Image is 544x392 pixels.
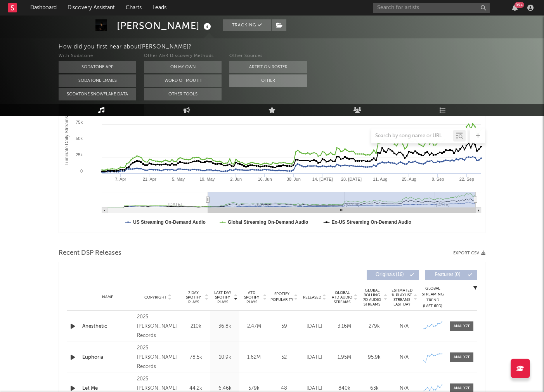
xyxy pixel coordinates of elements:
span: Originals ( 16 ) [372,273,407,277]
span: 7 Day Spotify Plays [183,290,204,304]
button: 99+ [512,5,518,11]
span: Estimated % Playlist Streams Last Day [391,288,412,307]
div: Other A&R Discovery Methods [144,52,222,61]
button: Sodatone Snowflake Data [59,88,136,100]
div: N/A [391,323,417,330]
div: N/A [391,354,417,361]
div: 2025 [PERSON_NAME] Records [137,344,179,371]
text: 5. May [172,177,185,181]
text: 19. May [199,177,215,181]
button: Sodatone Emails [59,74,136,87]
button: Tracking [223,19,271,31]
span: Features ( 0 ) [430,273,466,277]
text: 22. Sep [459,177,474,181]
div: 78.5k [183,354,208,361]
div: 279k [361,323,387,330]
button: Other Tools [144,88,222,100]
text: 28. [DATE] [341,177,362,181]
text: Global Streaming On-Demand Audio [228,219,308,225]
button: Artist on Roster [229,61,307,73]
div: [PERSON_NAME] [117,19,213,32]
div: How did you first hear about [PERSON_NAME] ? [59,42,544,52]
button: On My Own [144,61,222,73]
span: Global ATD Audio Streams [331,290,353,304]
text: 16. Jun [258,177,272,181]
button: Other [229,74,307,87]
div: Name [82,294,133,300]
div: Other Sources [229,52,307,61]
div: Global Streaming Trend (Last 60D) [421,286,444,309]
input: Search for artists [373,3,490,13]
span: Copyright [144,295,167,300]
span: Recent DSP Releases [59,249,121,258]
text: 30. Jun [287,177,301,181]
button: Export CSV [453,251,485,256]
div: 99 + [515,2,524,8]
div: 210k [183,323,208,330]
div: 2.47M [241,323,267,330]
div: 1.95M [331,354,357,361]
span: Last Day Spotify Plays [212,290,233,304]
span: ATD Spotify Plays [241,290,262,304]
div: 3.16M [331,323,357,330]
div: 10.9k [212,354,237,361]
div: With Sodatone [59,52,136,61]
text: 0 [80,169,83,173]
text: 11. Aug [373,177,387,181]
a: Euphoria [82,354,133,361]
div: 95.9k [361,354,387,361]
text: 21. Apr [143,177,156,181]
text: US Streaming On-Demand Audio [133,219,206,225]
svg: Luminate Daily Consumption [59,78,485,233]
button: Word Of Mouth [144,74,222,87]
div: [DATE] [301,323,327,330]
a: Anesthetic [82,323,133,330]
text: 14. [DATE] [312,177,333,181]
text: Luminate Daily Streams [64,116,69,165]
div: 2025 [PERSON_NAME] Records [137,313,179,340]
div: 1.62M [241,354,267,361]
button: Sodatone App [59,61,136,73]
text: 25. Aug [402,177,416,181]
span: Spotify Popularity [270,291,293,303]
text: 2. Jun [230,177,242,181]
input: Search by song name or URL [371,133,453,139]
text: Ex-US Streaming On-Demand Audio [332,219,412,225]
div: 36.8k [212,323,237,330]
text: 75k [76,120,83,124]
div: [DATE] [301,354,327,361]
button: Features(0) [425,270,477,280]
div: 52 [270,354,298,361]
button: Originals(16) [367,270,419,280]
span: Released [303,295,321,300]
text: 8. Sep [432,177,444,181]
text: 7. Apr [115,177,126,181]
span: Global Rolling 7D Audio Streams [361,288,383,307]
text: 25k [76,152,83,157]
div: 59 [270,323,298,330]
